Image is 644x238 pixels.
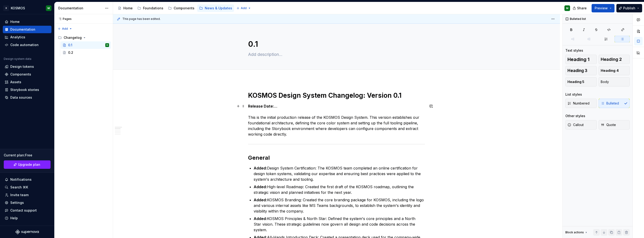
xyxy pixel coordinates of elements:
[567,57,589,62] span: Heading 1
[4,160,51,169] button: Upgrade plan
[599,77,630,87] button: Body
[3,5,9,11] div: X
[64,35,82,40] div: Changelog
[599,120,630,130] button: Quote
[122,17,161,21] span: This page has been edited.
[254,197,425,214] p: KOSMOS Branding: Created the core branding package for KOSMOS, including the logo and various int...
[254,198,267,202] strong: Added:
[197,4,234,12] a: News & Updates
[595,6,608,11] span: Preview
[254,184,425,195] p: High-level Roadmap: Created the first draft of the KOSMOS roadmap, outlining the strategic vision...
[10,19,20,24] div: Home
[565,48,583,53] div: Text styles
[599,55,630,64] button: Heading 2
[592,4,615,12] button: Preview
[235,5,252,11] button: Add
[10,208,37,213] div: Contact support
[565,229,588,236] div: Block actions
[58,6,102,11] div: Documentation
[565,92,582,97] div: List styles
[1,3,53,13] button: XKOSMOSM
[3,199,51,206] a: Settings
[3,78,51,86] a: Assets
[565,120,597,130] button: Callout
[565,55,597,64] button: Heading 1
[68,43,72,47] div: 0.1
[248,103,425,137] p: … This is the initial production release of the KOSMOS Design System. This version establishes ou...
[566,6,568,10] div: M
[248,91,425,100] h1: KOSMOS Design System Changelog: Version 0.1
[10,87,39,92] div: Storybook stories
[135,4,165,12] a: Foundations
[3,176,51,183] button: Notifications
[10,200,24,205] div: Settings
[4,153,51,158] div: Current plan : Free
[116,4,234,13] div: Page tree
[565,66,597,75] button: Heading 3
[254,184,267,189] strong: Added:
[10,64,34,69] div: Design tokens
[10,80,21,84] div: Assets
[565,114,585,118] div: Other styles
[254,165,425,182] p: Design System Certification: The KOSMOS team completed an online certification for design token s...
[10,216,18,220] div: Help
[10,35,25,40] div: Analytics
[10,177,32,182] div: Notifications
[3,184,51,191] button: Search ⌘K
[3,191,51,199] a: Invite team
[248,154,425,162] h2: General
[116,4,135,12] a: Home
[10,72,31,77] div: Components
[61,41,111,49] a: 0.1M
[123,6,133,11] div: Home
[247,39,424,50] textarea: 0.1
[599,66,630,75] button: Heading 4
[565,77,597,87] button: Heading 5
[48,6,50,10] div: M
[3,86,51,94] a: Storybook stories
[623,6,635,11] span: Publish
[567,123,584,127] span: Callout
[10,27,35,32] div: Documentation
[68,50,73,55] div: 0.2
[577,6,587,11] span: Share
[3,26,51,33] a: Documentation
[3,63,51,70] a: Design tokens
[3,94,51,101] a: Data sources
[18,162,40,167] span: Upgrade plan
[4,57,31,61] div: Design system data
[254,216,425,233] p: KOSMOS Principles & North Star: Defined the system's core principles and a North Star vision. The...
[3,41,51,49] a: Code automation
[62,27,68,31] span: Add
[174,6,194,11] div: Components
[205,6,232,11] div: News & Updates
[10,185,28,190] div: Search ⌘K
[10,43,39,47] div: Code automation
[567,68,587,73] span: Heading 3
[3,33,51,41] a: Analytics
[3,71,51,78] a: Components
[56,34,111,41] div: Changelog
[15,230,39,234] svg: Supernova Logo
[601,68,619,73] span: Heading 4
[56,17,72,21] div: Pages
[570,4,590,12] button: Share
[565,99,597,108] button: Numbered
[143,6,163,11] div: Foundations
[567,79,584,84] span: Heading 5
[601,57,622,62] span: Heading 2
[616,4,642,12] button: Publish
[254,166,267,170] strong: Added:
[3,207,51,214] button: Contact support
[567,101,589,106] span: Numbered
[10,95,32,100] div: Data sources
[61,49,111,56] a: 0.2
[3,214,51,222] button: Help
[56,25,74,32] button: Add
[166,4,196,12] a: Components
[248,104,274,108] strong: Release Date:
[254,216,267,221] strong: Added:
[10,193,29,197] div: Invite team
[565,231,584,234] div: Block actions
